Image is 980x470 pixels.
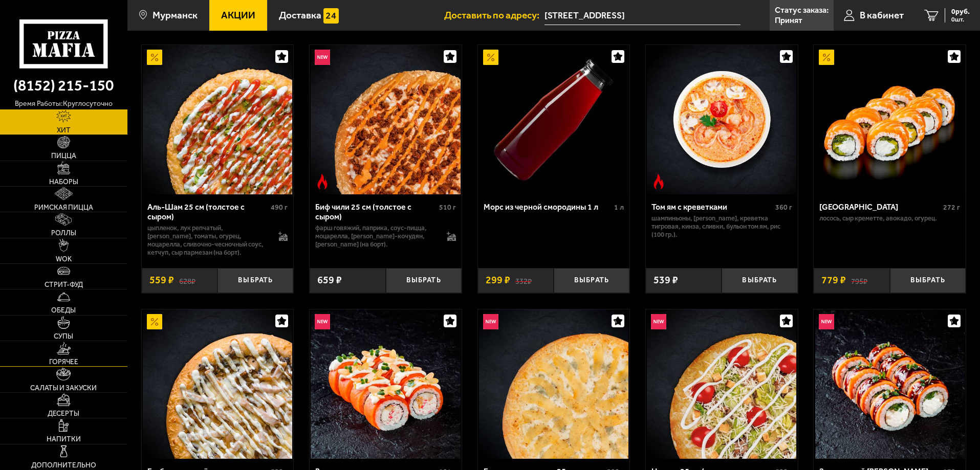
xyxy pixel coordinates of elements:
img: Аль-Шам 25 см (толстое с сыром) [143,45,292,194]
p: шампиньоны, [PERSON_NAME], креветка тигровая, кинза, сливки, бульон том ям, рис (100 гр.). [651,214,792,239]
span: Хит [57,127,71,134]
div: Биф чили 25 см (толстое с сыром) [315,202,437,221]
span: Десерты [48,410,79,417]
img: Акционный [147,50,162,65]
div: Том ям с креветками [651,202,773,212]
span: Пицца [51,152,76,160]
span: WOK [56,256,72,263]
span: 272 г [943,203,960,212]
span: Горячее [49,359,78,366]
img: Новинка [819,314,834,329]
img: Акционный [819,50,834,65]
a: АкционныйМорс из черной смородины 1 л [478,45,630,194]
s: 332 ₽ [515,275,532,285]
span: 510 г [439,203,456,212]
img: Грибная с цыплёнком и сулугуни 25 см (толстое с сыром) [143,309,292,459]
a: АкционныйФиладельфия [814,45,966,194]
span: проспект Героев-Североморцев, 3/2 [545,6,741,25]
span: Напитки [47,436,81,443]
p: Принят [775,16,802,25]
span: 539 ₽ [654,275,678,285]
s: 628 ₽ [179,275,195,285]
img: Новинка [483,314,498,329]
span: 0 руб. [951,8,970,15]
a: НовинкаОстрое блюдоБиф чили 25 см (толстое с сыром) [310,45,462,194]
span: 299 ₽ [486,275,510,285]
p: цыпленок, лук репчатый, [PERSON_NAME], томаты, огурец, моцарелла, сливочно-чесночный соус, кетчуп... [147,224,269,257]
button: Выбрать [722,268,797,293]
div: Морс из черной смородины 1 л [484,202,612,212]
img: Новинка [651,314,666,329]
button: Выбрать [386,268,462,293]
span: Дополнительно [31,462,96,469]
p: фарш говяжий, паприка, соус-пицца, моцарелла, [PERSON_NAME]-кочудян, [PERSON_NAME] (на борт). [315,224,437,249]
a: АкционныйАль-Шам 25 см (толстое с сыром) [142,45,294,194]
input: Ваш адрес доставки [545,6,741,25]
span: 779 ₽ [821,275,846,285]
a: НовинкаГруша горгондзола 25 см (толстое с сыром) [478,309,630,459]
div: Аль-Шам 25 см (толстое с сыром) [147,202,269,221]
a: НовинкаРолл с окунем в темпуре и лососем [310,309,462,459]
img: Новинка [315,314,330,329]
span: Роллы [51,230,76,237]
span: 559 ₽ [149,275,174,285]
span: Римская пицца [34,204,93,211]
a: НовинкаЗапеченный ролл Гурмэ с лососем и угрём [814,309,966,459]
span: Доставить по адресу: [444,10,545,20]
span: 0 шт. [951,16,970,23]
img: Том ям с креветками [647,45,796,194]
div: [GEOGRAPHIC_DATA] [819,202,941,212]
img: Морс из черной смородины 1 л [479,45,628,194]
span: Наборы [49,178,78,186]
a: АкционныйГрибная с цыплёнком и сулугуни 25 см (толстое с сыром) [142,309,294,459]
img: Острое блюдо [315,174,330,189]
span: Салаты и закуски [30,385,97,392]
span: 490 г [271,203,288,212]
span: 360 г [775,203,792,212]
img: Акционный [147,314,162,329]
s: 795 ₽ [851,275,867,285]
p: лосось, Сыр креметте, авокадо, огурец. [819,214,960,222]
span: Акции [221,10,255,20]
span: В кабинет [860,10,904,20]
p: Статус заказа: [775,6,829,14]
span: Мурманск [153,10,198,20]
img: Филадельфия [815,45,965,194]
button: Выбрать [554,268,629,293]
button: Выбрать [217,268,293,293]
img: Запеченный ролл Гурмэ с лососем и угрём [815,309,965,459]
span: Обеды [51,307,76,314]
a: НовинкаЦезарь 25 см (толстое с сыром) [646,309,798,459]
span: 1 л [614,203,624,212]
img: Биф чили 25 см (толстое с сыром) [311,45,460,194]
span: Стрит-фуд [45,281,83,288]
img: Новинка [315,50,330,65]
img: Ролл с окунем в темпуре и лососем [311,309,460,459]
img: Груша горгондзола 25 см (толстое с сыром) [479,309,628,459]
img: Острое блюдо [651,174,666,189]
span: Доставка [279,10,321,20]
span: Супы [54,333,73,340]
img: Акционный [483,50,498,65]
img: 15daf4d41897b9f0e9f617042186c801.svg [323,8,339,24]
button: Выбрать [890,268,966,293]
span: 659 ₽ [317,275,342,285]
a: Острое блюдоТом ям с креветками [646,45,798,194]
img: Цезарь 25 см (толстое с сыром) [647,309,796,459]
